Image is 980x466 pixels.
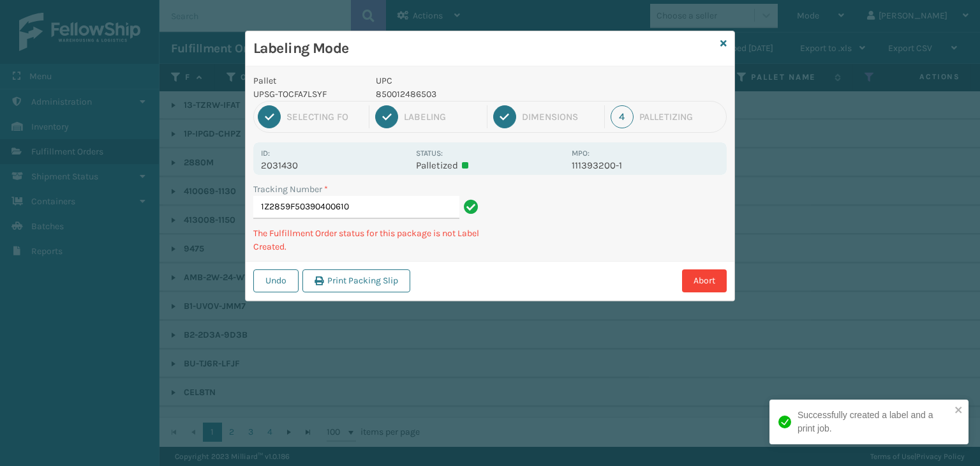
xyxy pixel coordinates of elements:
p: 850012486503 [376,87,564,101]
p: The Fulfillment Order status for this package is not Label Created. [253,227,482,253]
button: Print Packing Slip [302,269,410,292]
p: 2031430 [261,160,408,171]
div: 3 [493,105,516,128]
label: Id: [261,149,270,158]
div: Palletizing [639,111,722,123]
button: Undo [253,269,299,292]
button: Abort [682,269,727,292]
div: Selecting FO [286,111,363,123]
label: Tracking Number [253,183,328,196]
p: UPC [376,74,564,87]
p: Pallet [253,74,360,87]
div: Labeling [404,111,480,123]
button: close [954,405,963,417]
label: MPO: [572,149,590,158]
label: Status: [416,149,443,158]
div: 4 [611,105,634,128]
p: Palletized [416,160,563,171]
h3: Labeling Mode [253,39,715,58]
p: 111393200-1 [572,160,719,171]
div: 2 [375,105,398,128]
div: 1 [258,105,281,128]
div: Successfully created a label and a print job. [798,409,951,435]
div: Dimensions [522,111,598,123]
p: UPSG-TOCFA7LSYF [253,87,360,101]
